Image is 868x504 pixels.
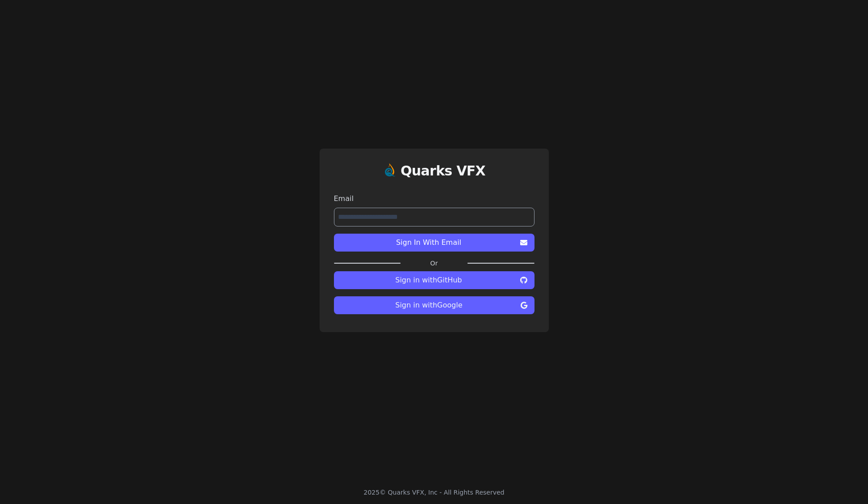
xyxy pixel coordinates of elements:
button: Sign in withGoogle [334,296,534,314]
label: Or [401,259,467,268]
div: 2025 © Quarks VFX, Inc - All Rights Reserved [363,488,505,497]
label: Email [334,193,534,204]
h1: Quarks VFX [401,163,486,179]
span: Sign in with Google [341,300,517,311]
span: Sign In With Email [341,237,517,248]
button: Sign In With Email [334,234,534,252]
button: Sign in withGitHub [334,271,534,289]
span: Sign in with GitHub [341,275,517,286]
a: Quarks VFX [401,163,486,186]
